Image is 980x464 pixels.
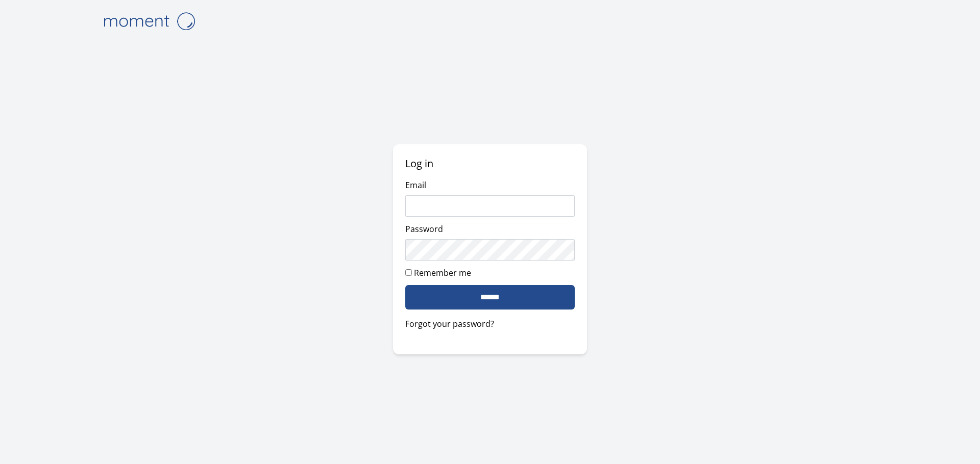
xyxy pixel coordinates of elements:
h2: Log in [405,157,575,171]
img: logo-4e3dc11c47720685a147b03b5a06dd966a58ff35d612b21f08c02c0306f2b779.png [98,8,200,34]
label: Email [405,179,426,191]
label: Password [405,223,443,235]
a: Forgot your password? [405,318,575,330]
label: Remember me [414,267,471,278]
